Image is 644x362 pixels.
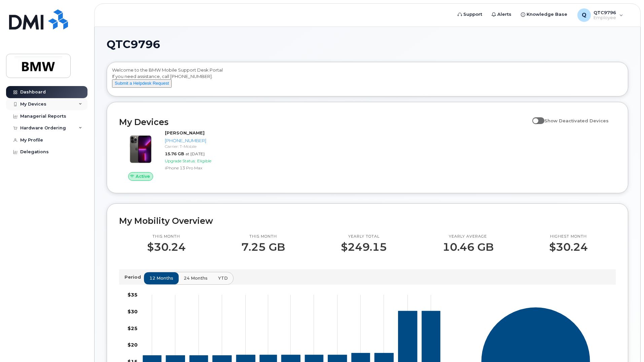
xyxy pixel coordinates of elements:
[124,133,157,165] img: image20231002-3703462-oworib.jpeg
[544,118,609,123] span: Show Deactivated Devices
[165,130,205,135] strong: [PERSON_NAME]
[147,234,186,239] p: This month
[549,234,588,239] p: Highest month
[241,241,285,253] p: 7.25 GB
[165,144,235,149] div: Carrier: T-Mobile
[112,67,623,94] div: Welcome to the BMW Mobile Support Desk Portal If you need assistance, call [PHONE_NUMBER].
[341,234,387,239] p: Yearly total
[218,275,228,281] span: YTD
[442,234,494,239] p: Yearly average
[341,241,387,253] p: $249.15
[532,114,538,120] input: Show Deactivated Devices
[128,325,138,331] tspan: $25
[119,216,616,226] h2: My Mobility Overview
[165,158,196,163] span: Upgrade Status:
[442,241,494,253] p: 10.46 GB
[119,130,237,181] a: Active[PERSON_NAME][PHONE_NUMBER]Carrier: T-Mobile15.76 GBat [DATE]Upgrade Status:EligibleiPhone ...
[147,241,186,253] p: $30.24
[615,333,639,357] iframe: Messenger Launcher
[185,151,205,156] span: at [DATE]
[184,275,208,281] span: 24 months
[197,158,211,163] span: Eligible
[165,165,235,171] div: iPhone 13 Pro Max
[549,241,588,253] p: $30.24
[128,342,138,348] tspan: $20
[136,173,150,179] span: Active
[165,151,184,156] span: 15.76 GB
[124,274,144,280] p: Period
[119,117,529,127] h2: My Devices
[241,234,285,239] p: This month
[112,79,172,88] button: Submit a Helpdesk Request
[128,308,138,314] tspan: $30
[112,80,172,86] a: Submit a Helpdesk Request
[128,292,138,298] tspan: $35
[107,39,160,49] span: QTC9796
[165,137,235,144] div: [PHONE_NUMBER]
